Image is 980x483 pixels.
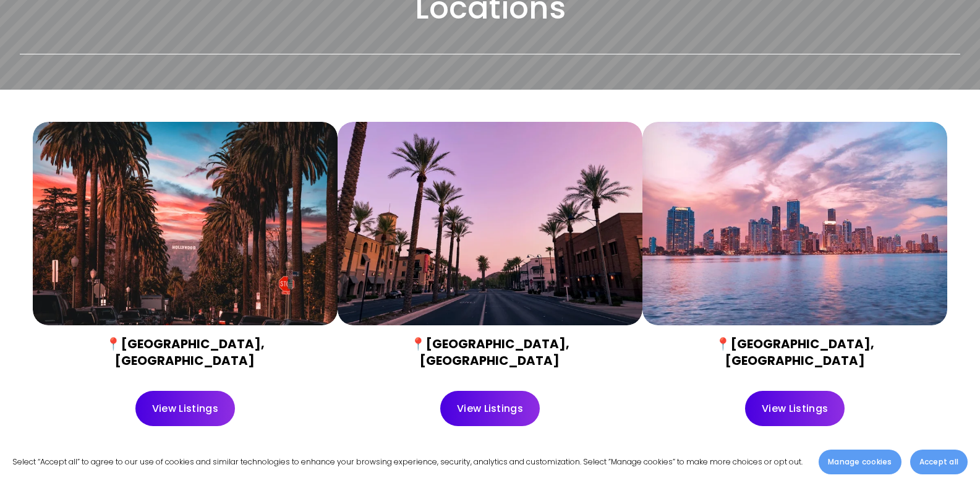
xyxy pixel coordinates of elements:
span: Accept all [919,456,958,468]
a: View Listings [440,391,540,426]
button: Accept all [910,450,968,474]
span: Manage cookies [828,456,892,468]
strong: 📍[GEOGRAPHIC_DATA], [GEOGRAPHIC_DATA] [106,335,267,370]
button: Manage cookies [819,450,901,474]
a: View Listings [745,391,845,426]
strong: 📍[GEOGRAPHIC_DATA], [GEOGRAPHIC_DATA] [715,335,877,370]
p: Select “Accept all” to agree to our use of cookies and similar technologies to enhance your brows... [12,455,803,469]
a: View Listings [135,391,235,426]
strong: 📍[GEOGRAPHIC_DATA], [GEOGRAPHIC_DATA] [411,335,572,370]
